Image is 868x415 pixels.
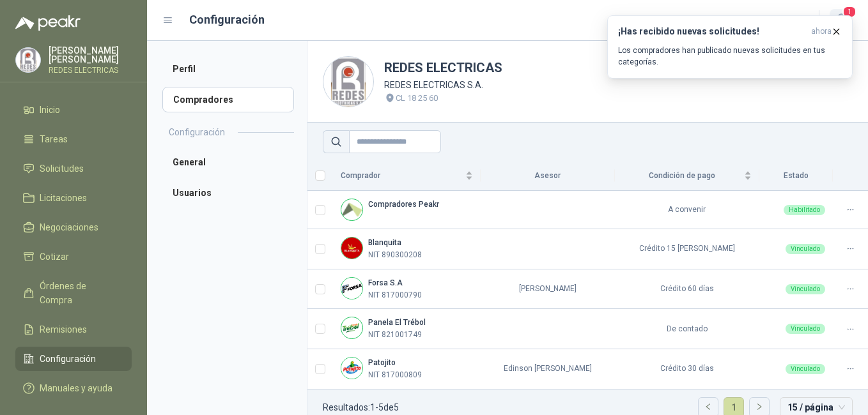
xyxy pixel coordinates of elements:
[786,284,825,294] div: Vinculado
[15,127,132,151] a: Tareas
[341,199,362,220] img: Company Logo
[784,205,825,215] div: Habilitado
[615,269,759,310] td: Crédito 60 días
[341,238,362,259] img: Company Logo
[607,15,853,79] button: ¡Has recibido nuevas solicitudes!ahora Los compradores han publicado nuevas solicitudes en tus ca...
[481,349,615,389] td: Edinson [PERSON_NAME]
[49,46,132,64] p: [PERSON_NAME] [PERSON_NAME]
[40,220,98,234] span: Negociaciones
[40,322,87,336] span: Remisiones
[786,244,825,254] div: Vinculado
[368,200,439,209] b: Compradores Peakr
[368,238,401,247] b: Blanquita
[811,26,832,37] span: ahora
[40,162,84,176] span: Solicitudes
[615,191,759,229] td: A convenir
[189,11,265,29] h1: Configuración
[15,215,132,239] a: Negociaciones
[40,279,120,307] span: Órdenes de Compra
[40,132,68,146] span: Tareas
[830,9,853,32] button: 1
[704,403,712,411] span: left
[615,309,759,349] td: De contado
[40,352,96,366] span: Configuración
[623,170,741,182] span: Condición de pago
[341,278,362,299] img: Company Logo
[341,170,463,182] span: Comprador
[368,318,426,327] b: Panela El Trébol
[15,156,132,181] a: Solicitudes
[618,45,842,68] p: Los compradores han publicado nuevas solicitudes en tus categorías.
[341,358,362,379] img: Company Logo
[842,6,856,18] span: 1
[162,149,294,175] a: General
[15,98,132,122] a: Inicio
[756,403,763,411] span: right
[615,349,759,389] td: Crédito 30 días
[481,161,615,191] th: Asesor
[384,58,502,78] h1: REDES ELECTRICAS
[368,289,422,301] p: NIT 817000790
[786,364,825,374] div: Vinculado
[615,161,759,191] th: Condición de pago
[162,87,294,112] a: Compradores
[15,186,132,210] a: Licitaciones
[323,403,399,412] p: Resultados: 1 - 5 de 5
[368,249,422,261] p: NIT 890300208
[15,245,132,269] a: Cotizar
[162,180,294,206] a: Usuarios
[15,317,132,342] a: Remisiones
[384,78,502,92] p: REDES ELECTRICAS S.A.
[40,191,87,205] span: Licitaciones
[15,274,132,312] a: Órdenes de Compra
[15,376,132,400] a: Manuales y ayuda
[368,369,422,381] p: NIT 817000809
[618,26,806,37] h3: ¡Has recibido nuevas solicitudes!
[481,269,615,310] td: [PERSON_NAME]
[368,278,403,287] b: Forsa S.A
[40,250,69,264] span: Cotizar
[786,324,825,334] div: Vinculado
[169,125,225,139] h2: Configuración
[323,57,373,107] img: Company Logo
[759,161,833,191] th: Estado
[333,161,481,191] th: Comprador
[15,15,81,31] img: Logo peakr
[162,56,294,82] a: Perfil
[49,66,132,74] p: REDES ELECTRICAS
[15,347,132,371] a: Configuración
[40,103,60,117] span: Inicio
[368,329,422,341] p: NIT 821001749
[368,358,396,367] b: Patojito
[615,229,759,269] td: Crédito 15 [PERSON_NAME]
[396,92,438,105] p: CL 18 25 60
[40,381,112,395] span: Manuales y ayuda
[16,48,40,72] img: Company Logo
[341,317,362,338] img: Company Logo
